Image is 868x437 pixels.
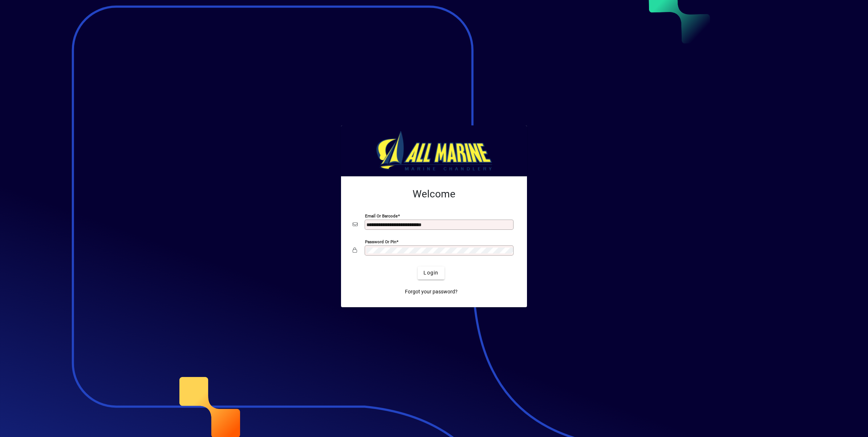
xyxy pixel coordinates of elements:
span: Forgot your password? [405,288,458,296]
mat-label: Email or Barcode [365,213,398,218]
a: Forgot your password? [402,285,461,298]
span: Login [423,269,438,277]
h2: Welcome [353,188,515,200]
mat-label: Password or Pin [365,239,396,244]
button: Login [418,266,444,280]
